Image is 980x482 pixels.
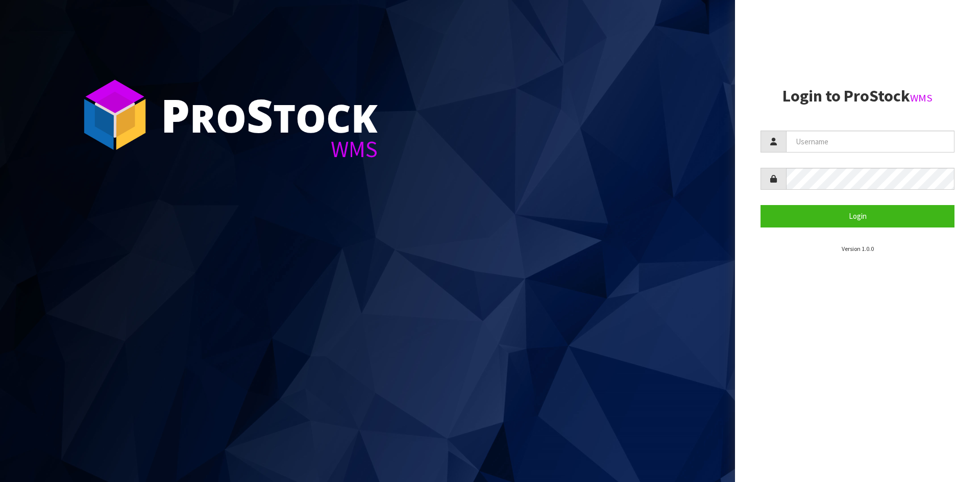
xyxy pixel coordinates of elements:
[786,131,954,153] input: Username
[247,84,273,146] span: S
[761,87,954,105] h2: Login to ProStock
[77,77,153,153] img: ProStock Cube
[910,91,933,105] small: WMS
[761,205,954,227] button: Login
[161,92,378,138] div: ro tock
[161,84,190,146] span: P
[842,245,874,252] small: Version 1.0.0
[161,138,378,161] div: WMS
